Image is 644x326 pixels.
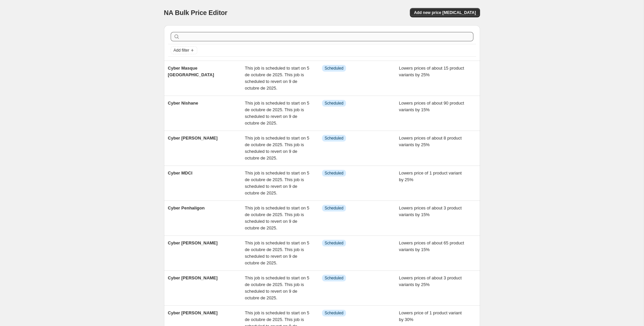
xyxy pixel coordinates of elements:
[325,275,344,281] span: Scheduled
[399,101,464,112] span: Lowers prices of about 90 product variants by 15%
[168,310,218,315] span: Cyber [PERSON_NAME]
[168,205,205,210] span: Cyber Penhaligon
[168,240,218,245] span: Cyber [PERSON_NAME]
[164,9,228,16] span: NA Bulk Price Editor
[245,170,309,195] span: This job is scheduled to start on 5 de octubre de 2025. This job is scheduled to revert on 9 de o...
[168,66,214,77] span: Cyber Masque [GEOGRAPHIC_DATA]
[399,170,462,182] span: Lowers price of 1 product variant by 25%
[245,101,309,126] span: This job is scheduled to start on 5 de octubre de 2025. This job is scheduled to revert on 9 de o...
[174,48,189,53] span: Add filter
[410,8,480,17] button: Add new price [MEDICAL_DATA]
[325,170,344,176] span: Scheduled
[171,46,197,54] button: Add filter
[399,205,462,217] span: Lowers prices of about 3 product variants by 15%
[414,10,476,15] span: Add new price [MEDICAL_DATA]
[325,205,344,211] span: Scheduled
[399,310,462,322] span: Lowers price of 1 product variant by 30%
[399,136,462,147] span: Lowers prices of about 8 product variants by 25%
[399,240,464,252] span: Lowers prices of about 65 product variants by 15%
[245,136,309,161] span: This job is scheduled to start on 5 de octubre de 2025. This job is scheduled to revert on 9 de o...
[325,310,344,316] span: Scheduled
[399,275,462,287] span: Lowers prices of about 3 product variants by 25%
[168,101,198,106] span: Cyber Nishane
[245,240,309,265] span: This job is scheduled to start on 5 de octubre de 2025. This job is scheduled to revert on 9 de o...
[245,205,309,230] span: This job is scheduled to start on 5 de octubre de 2025. This job is scheduled to revert on 9 de o...
[245,275,309,300] span: This job is scheduled to start on 5 de octubre de 2025. This job is scheduled to revert on 9 de o...
[325,240,344,246] span: Scheduled
[325,101,344,106] span: Scheduled
[168,136,218,141] span: Cyber [PERSON_NAME]
[325,136,344,141] span: Scheduled
[325,66,344,71] span: Scheduled
[245,66,309,91] span: This job is scheduled to start on 5 de octubre de 2025. This job is scheduled to revert on 9 de o...
[168,275,218,280] span: Cyber [PERSON_NAME]
[168,170,193,175] span: Cyber MDCI
[399,66,464,77] span: Lowers prices of about 15 product variants by 25%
